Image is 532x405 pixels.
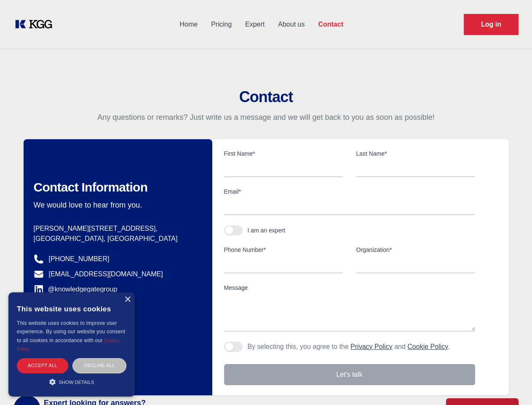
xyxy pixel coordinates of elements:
a: KOL Knowledge Platform: Talk to Key External Experts (KEE) [13,18,59,31]
a: Home [173,13,204,35]
div: Show details [17,378,126,386]
iframe: Chat Widget [490,364,532,405]
a: @knowledgegategroup [34,284,118,294]
a: Pricing [204,13,238,35]
button: Let's talk [224,364,475,385]
p: [PERSON_NAME][STREET_ADDRESS], [34,224,199,234]
div: Decline all [72,358,126,373]
span: Show details [59,380,94,385]
label: First Name* [224,149,343,158]
label: Organization* [356,246,475,254]
label: Last Name* [356,149,475,158]
a: Cookie Policy [407,343,448,350]
label: Email* [224,187,475,196]
a: About us [271,13,311,35]
a: Cookie Policy [17,338,120,351]
a: [PHONE_NUMBER] [49,254,110,264]
div: I am an expert [248,226,286,235]
span: This website uses cookies to improve user experience. By using our website you consent to all coo... [17,320,125,343]
a: [EMAIL_ADDRESS][DOMAIN_NAME] [49,269,163,279]
a: Contact [311,13,350,35]
a: Expert [238,13,271,35]
p: Any questions or remarks? Just write us a message and we will get back to you as soon as possible! [10,112,522,122]
div: Close [124,297,131,303]
h2: Contact [10,89,522,105]
a: Request Demo [464,14,519,35]
p: By selecting this, you agree to the and . [248,342,450,352]
label: Message [224,283,475,292]
label: Phone Number* [224,246,343,254]
h2: Contact Information [34,180,199,195]
a: Privacy Policy [350,343,393,350]
div: Accept all [17,358,68,373]
div: This website uses cookies [17,299,126,319]
p: We would love to hear from you. [34,200,199,210]
p: [GEOGRAPHIC_DATA], [GEOGRAPHIC_DATA] [34,234,199,244]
